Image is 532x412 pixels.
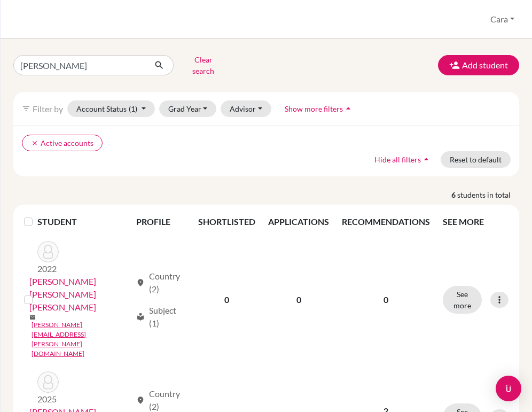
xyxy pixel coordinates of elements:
span: location_on [136,278,145,287]
td: 0 [262,235,335,365]
i: arrow_drop_up [421,154,432,165]
input: Find student by name... [13,55,146,75]
button: See more [443,286,482,314]
button: Grad Year [159,100,217,117]
th: RECOMMENDATIONS [335,209,436,235]
img: Diaz, Jeimy [37,371,59,393]
span: location_on [136,396,145,405]
div: Subject (1) [136,304,185,330]
th: APPLICATIONS [262,209,335,235]
div: Open Intercom Messenger [496,376,521,401]
span: local_library [136,313,145,321]
a: [PERSON_NAME][EMAIL_ADDRESS][PERSON_NAME][DOMAIN_NAME] [32,320,131,359]
button: Show more filtersarrow_drop_up [276,100,363,117]
span: Hide all filters [374,155,421,164]
th: SHORTLISTED [192,209,262,235]
p: 0 [342,293,430,306]
button: Account Status(1) [67,100,155,117]
img: Castillo Díaz, Grecia Fernanda [37,241,59,262]
button: Cara [486,9,519,29]
button: Hide all filtersarrow_drop_up [365,151,441,168]
span: students in total [457,189,519,200]
a: [PERSON_NAME] [PERSON_NAME] [PERSON_NAME] [29,275,131,314]
button: Add student [438,55,519,75]
th: STUDENT [37,209,130,235]
button: Advisor [221,100,271,117]
button: Reset to default [441,151,511,168]
p: 2022 [37,262,59,275]
span: (1) [129,104,137,113]
span: mail [29,314,36,321]
th: SEE MORE [436,209,515,235]
strong: 6 [451,189,457,200]
button: Clear search [174,51,233,79]
p: 2025 [37,393,59,406]
span: Filter by [33,104,63,114]
i: filter_list [22,104,30,113]
i: arrow_drop_up [343,103,354,114]
button: clearActive accounts [22,135,103,151]
i: clear [31,139,38,147]
th: PROFILE [130,209,192,235]
div: Country (2) [136,270,185,296]
span: Show more filters [285,104,343,113]
td: 0 [192,235,262,365]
